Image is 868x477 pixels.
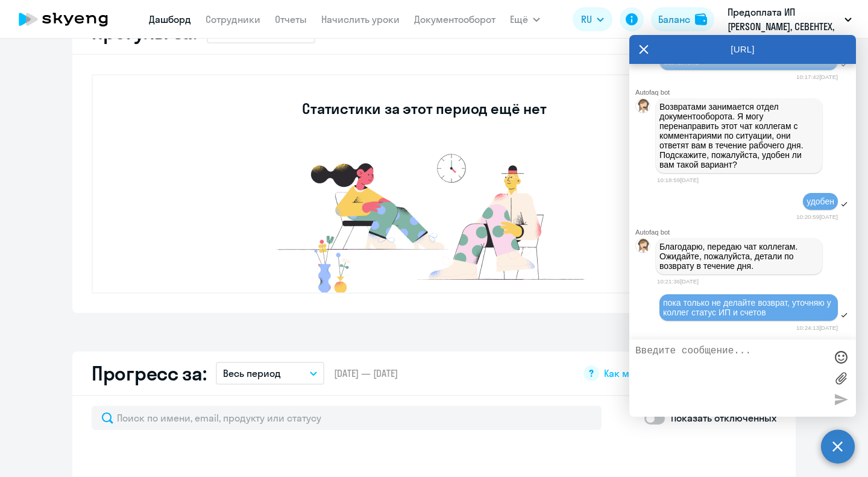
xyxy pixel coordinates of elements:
a: Документооборот [414,13,495,25]
button: RU [573,7,612,31]
div: Autofaq bot [635,89,856,96]
span: RU [581,12,592,27]
time: 10:20:59[DATE] [796,213,838,220]
p: Возвратами занимается отдел документооборота. Я могу перенаправить этот чат коллегам с комментари... [659,102,819,169]
img: bot avatar [636,239,651,256]
time: 10:17:42[DATE] [796,74,838,80]
span: Ещё [510,12,528,27]
button: Балансbalance [651,7,714,31]
time: 10:24:13[DATE] [796,324,838,331]
label: Лимит 10 файлов [832,369,850,387]
div: Autofaq bot [635,229,856,236]
a: Отчеты [275,13,307,25]
span: пока только не делайте возврат, уточняю у коллег статус ИП и счетов [663,298,834,317]
span: Как мы считаем [604,367,678,380]
p: Весь период [223,366,281,381]
button: Весь период [216,362,324,385]
input: Поиск по имени, email, продукту или статусу [92,406,602,430]
a: Сотрудники [206,13,260,25]
a: Дашборд [149,13,191,25]
span: удобен [807,197,834,206]
button: Ещё [510,7,540,31]
div: Баланс [658,12,690,27]
time: 10:21:36[DATE] [657,278,699,285]
p: Предоплата ИП [PERSON_NAME], СЕВЕНТЕХ, ООО [728,5,840,34]
a: Начислить уроки [321,13,400,25]
time: 10:18:59[DATE] [657,177,699,183]
img: bot avatar [636,99,651,116]
img: balance [695,13,707,25]
img: no-data [244,148,605,292]
button: Предоплата ИП [PERSON_NAME], СЕВЕНТЕХ, ООО [722,5,858,34]
span: [DATE] — [DATE] [334,367,398,380]
h3: Статистики за этот период ещё нет [302,99,546,118]
p: Благодарю, передаю чат коллегам. Ожидайте, пожалуйста, детали по возврату в течение дня. [659,242,819,271]
p: Показать отключенных [671,411,776,425]
h2: Прогресс за: [92,361,206,385]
